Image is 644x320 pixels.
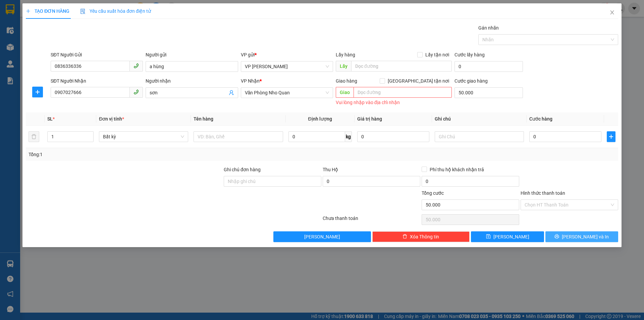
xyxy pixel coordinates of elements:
span: Yêu cầu xuất hóa đơn điện tử [80,8,151,14]
label: Gán nhãn [478,25,499,31]
span: Giao [336,87,354,98]
input: VD: Bàn, Ghế [194,131,283,142]
button: delete [29,131,39,142]
span: save [486,234,491,239]
div: Vui lòng nhập vào địa chỉ nhận [336,99,452,106]
span: Tổng cước [422,190,444,196]
button: Close [603,3,622,22]
input: Cước giao hàng [454,87,523,98]
div: Người nhận [146,77,238,85]
span: SL [47,116,53,122]
span: Xóa Thông tin [410,233,439,240]
button: plus [607,131,615,142]
input: Ghi chú đơn hàng [224,176,321,187]
span: Cước hàng [529,116,552,122]
input: 0 [357,131,429,142]
span: TẠO ĐƠN HÀNG [26,8,69,14]
span: user-add [229,90,234,95]
span: kg [345,131,352,142]
span: Bất kỳ [103,132,184,142]
input: Ghi Chú [435,131,524,142]
span: phone [133,63,139,68]
input: Cước lấy hàng [454,61,523,72]
span: Đơn vị tính [99,116,124,122]
button: printer[PERSON_NAME] và In [545,231,618,242]
span: printer [554,234,559,239]
button: deleteXóa Thông tin [372,231,470,242]
span: Định lượng [308,116,332,122]
span: Giá trị hàng [357,116,382,122]
span: [PERSON_NAME] [304,233,340,240]
span: [PERSON_NAME] [493,233,529,240]
span: Lấy tận nơi [423,51,452,58]
input: Dọc đường [354,87,452,98]
span: VP Thịnh Liệt [245,61,329,72]
div: Người gửi [146,51,238,58]
div: VP gửi [241,51,333,58]
span: Lấy hàng [336,52,355,57]
label: Hình thức thanh toán [521,190,565,196]
div: Tổng: 1 [29,151,249,158]
label: Ghi chú đơn hàng [224,167,261,172]
span: delete [402,234,407,239]
span: Tên hàng [194,116,213,122]
span: [PERSON_NAME] và In [562,233,609,240]
span: close [609,10,615,15]
span: Phí thu hộ khách nhận trả [427,166,487,173]
div: Chưa thanh toán [322,215,421,226]
div: SĐT Người Gửi [51,51,143,58]
label: Cước lấy hàng [454,52,485,57]
button: plus [32,87,43,97]
span: VP Nhận [241,78,260,84]
button: save[PERSON_NAME] [471,231,544,242]
span: Thu Hộ [323,167,338,172]
img: icon [80,9,86,14]
label: Cước giao hàng [454,78,488,84]
span: Văn Phòng Nho Quan [245,88,329,98]
span: [GEOGRAPHIC_DATA] tận nơi [385,77,452,85]
button: [PERSON_NAME] [273,231,371,242]
span: Giao hàng [336,78,357,84]
span: plus [33,89,43,95]
span: plus [26,9,31,13]
input: Dọc đường [351,61,452,72]
div: SĐT Người Nhận [51,77,143,85]
span: plus [607,134,615,139]
span: phone [133,89,139,95]
span: Lấy [336,61,351,72]
th: Ghi chú [432,112,527,126]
